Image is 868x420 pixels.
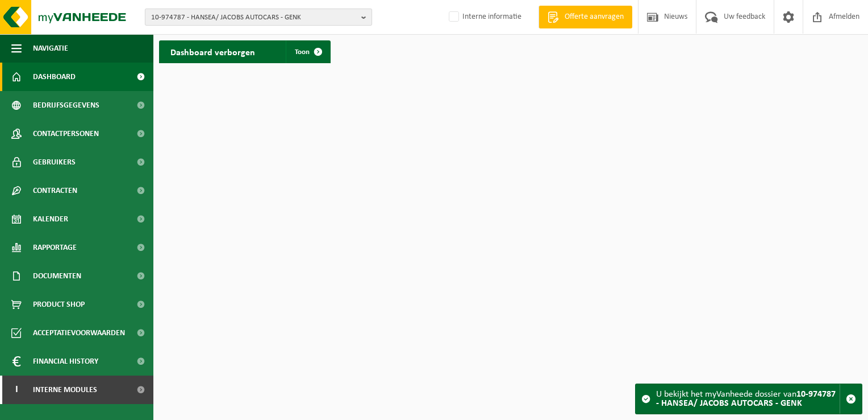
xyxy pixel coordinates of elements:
span: 10-974787 - HANSEA/ JACOBS AUTOCARS - GENK [151,9,357,26]
span: Offerte aanvragen [562,11,627,23]
span: Rapportage [33,233,77,262]
span: Bedrijfsgegevens [33,91,99,120]
span: I [11,376,22,404]
strong: 10-974787 - HANSEA/ JACOBS AUTOCARS - GENK [656,390,836,408]
span: Financial History [33,347,98,376]
span: Gebruikers [33,148,76,176]
button: 10-974787 - HANSEA/ JACOBS AUTOCARS - GENK [145,9,372,26]
span: Contracten [33,176,77,205]
span: Product Shop [33,290,85,319]
div: U bekijkt het myVanheede dossier van [656,384,840,414]
span: Navigatie [33,34,68,63]
span: Acceptatievoorwaarden [33,319,125,347]
h2: Dashboard verborgen [159,40,266,63]
span: Documenten [33,262,81,290]
span: Dashboard [33,63,76,91]
a: Offerte aanvragen [539,6,632,28]
a: Toon [286,40,329,63]
label: Interne informatie [446,9,521,26]
span: Contactpersonen [33,120,99,148]
span: Interne modules [33,376,97,404]
span: Toon [295,48,310,56]
span: Kalender [33,205,68,233]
